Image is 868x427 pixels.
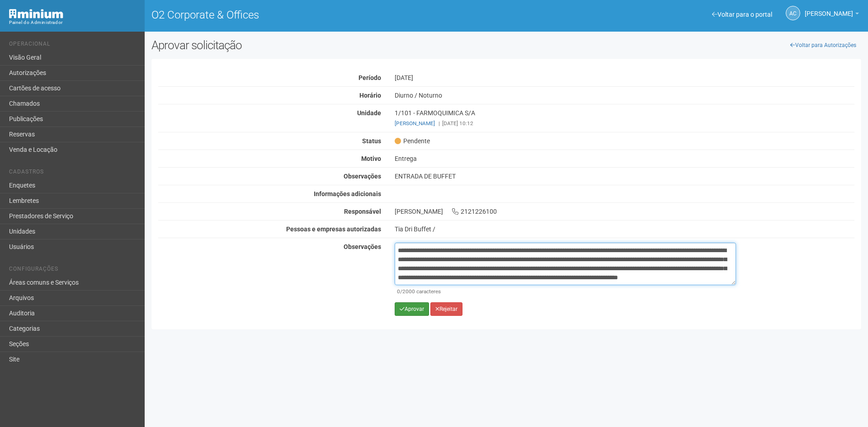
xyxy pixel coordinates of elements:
[344,208,381,215] strong: Responsável
[395,225,854,233] div: Tia Dri Buffet /
[314,190,381,197] strong: Informações adicionais
[9,19,138,27] div: Painel do Administrador
[359,74,381,81] strong: Período
[9,169,138,178] li: Cadastros
[395,119,854,127] div: [DATE] 10:12
[361,155,381,162] strong: Motivo
[388,91,861,99] div: Diurno / Noturno
[395,302,429,316] button: Aprovar
[397,288,400,295] span: 0
[397,287,734,296] div: /2000 caracteres
[388,207,861,216] div: [PERSON_NAME] 2121226100
[395,137,430,145] span: Pendente
[388,155,861,163] div: Entrega
[357,109,381,117] strong: Unidade
[388,172,861,180] div: ENTRADA DE BUFFET
[9,266,138,275] li: Configurações
[359,92,381,99] strong: Horário
[286,225,381,233] strong: Pessoas e empresas autorizadas
[439,120,440,127] span: |
[344,243,381,250] strong: Observações
[9,41,138,50] li: Operacional
[344,173,381,180] strong: Observações
[712,11,772,18] a: Voltar para o portal
[430,302,462,316] button: Rejeitar
[805,1,853,17] span: Ana Carla de Carvalho Silva
[805,11,859,19] a: [PERSON_NAME]
[388,74,861,82] div: [DATE]
[151,9,500,21] h1: O2 Corporate & Offices
[388,109,861,127] div: 1/101 - FARMOQUIMICA S/A
[9,9,63,19] img: Minium
[362,137,381,145] strong: Status
[786,6,800,20] a: AC
[395,120,435,127] a: [PERSON_NAME]
[151,38,500,52] h2: Aprovar solicitação
[785,38,861,52] a: Voltar para Autorizações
